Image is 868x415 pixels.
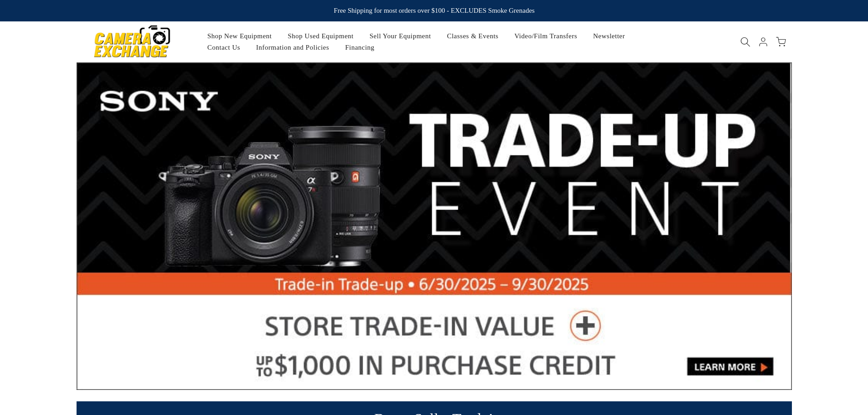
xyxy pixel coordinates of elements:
[456,374,461,379] li: Page dot 6
[446,374,451,379] li: Page dot 5
[439,31,506,42] a: Classes & Events
[199,31,280,42] a: Shop New Equipment
[408,374,413,379] li: Page dot 1
[337,42,383,53] a: Financing
[248,42,337,53] a: Information and Policies
[361,31,439,42] a: Sell Your Equipment
[199,42,248,53] a: Contact Us
[427,374,432,379] li: Page dot 3
[280,31,362,42] a: Shop Used Equipment
[437,374,442,379] li: Page dot 4
[506,31,585,42] a: Video/Film Transfers
[334,7,534,14] strong: Free Shipping for most orders over $100 - EXCLUDES Smoke Grenades
[417,374,422,379] li: Page dot 2
[585,31,633,42] a: Newsletter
